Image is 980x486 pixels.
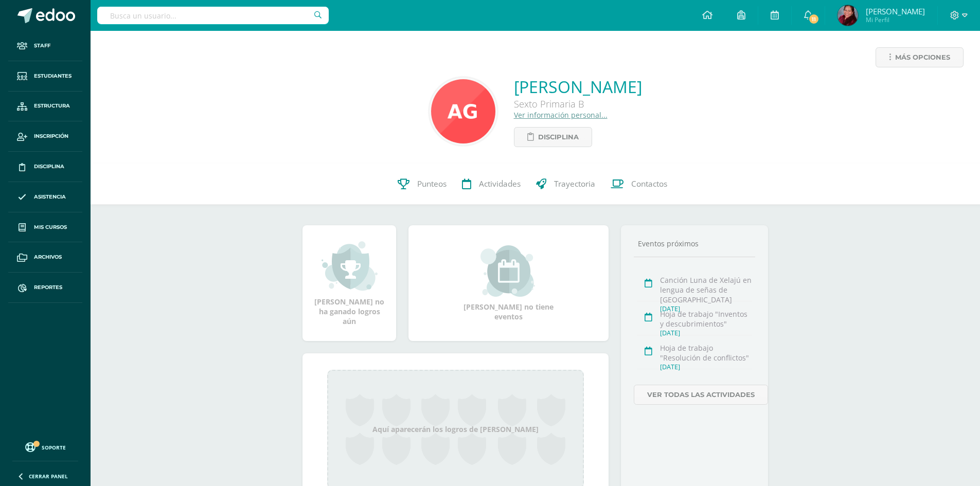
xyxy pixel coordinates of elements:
a: Trayectoria [528,164,603,205]
span: Cerrar panel [29,473,68,480]
div: Hoja de trabajo "Inventos y descubrimientos" [660,309,752,329]
span: Asistencia [34,193,66,201]
input: Busca un usuario... [97,7,329,24]
span: Reportes [34,283,62,292]
div: [PERSON_NAME] no ha ganado logros aún [313,240,386,326]
span: Archivos [34,253,62,261]
span: Soporte [42,444,66,451]
img: event_small.png [480,245,537,297]
span: Mi Perfil [866,15,925,24]
img: 8ac4d1f7332c92b925131f49e41dd396.png [431,79,495,143]
a: [PERSON_NAME] [514,76,642,98]
a: Soporte [12,440,78,454]
a: Punteos [390,164,454,205]
a: Disciplina [8,152,82,182]
a: Estructura [8,92,82,122]
a: Ver todas las actividades [634,385,768,405]
a: Staff [8,31,82,61]
span: Disciplina [34,163,64,171]
a: Contactos [603,164,675,205]
a: Ver información personal... [514,110,608,120]
span: Mis cursos [34,223,67,231]
span: Estudiantes [34,72,72,80]
a: Mis cursos [8,212,82,243]
a: Disciplina [514,127,592,147]
span: Contactos [631,178,667,189]
div: Canción Luna de Xelajú en lengua de señas de [GEOGRAPHIC_DATA] [660,275,752,304]
span: Disciplina [538,128,579,147]
img: 00c1b1db20a3e38a90cfe610d2c2e2f3.png [838,5,858,26]
span: Inscripción [34,132,68,140]
a: Asistencia [8,182,82,212]
span: Staff [34,42,50,50]
div: Eventos próximos [634,239,755,248]
a: Estudiantes [8,61,82,92]
a: Actividades [454,164,528,205]
span: Trayectoria [554,178,595,189]
a: Reportes [8,273,82,303]
a: Más opciones [876,47,964,67]
a: Archivos [8,242,82,273]
div: [DATE] [660,363,752,371]
div: [PERSON_NAME] no tiene eventos [457,245,560,321]
div: [DATE] [660,329,752,337]
img: achievement_small.png [322,240,378,292]
span: [PERSON_NAME] [866,6,925,16]
span: Más opciones [895,48,950,67]
span: Actividades [479,178,521,189]
div: Sexto Primaria B [514,98,642,110]
div: Hoja de trabajo "Resolución de conflictos" [660,343,752,363]
a: Inscripción [8,121,82,152]
span: Estructura [34,102,70,110]
span: 11 [808,13,819,25]
span: Punteos [417,178,447,189]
